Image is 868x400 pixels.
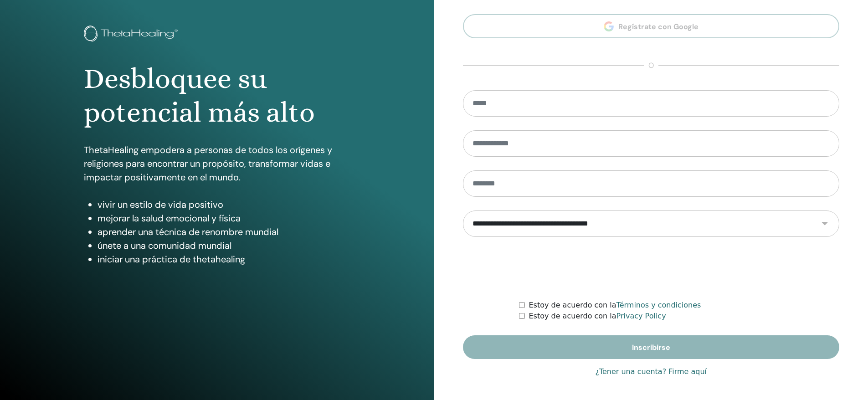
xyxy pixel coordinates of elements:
[98,211,350,225] li: mejorar la salud emocional y física
[644,60,658,71] span: o
[84,143,350,184] p: ThetaHealing empodera a personas de todos los orígenes y religiones para encontrar un propósito, ...
[616,312,666,320] a: Privacy Policy
[595,366,707,377] a: ¿Tener una cuenta? Firme aquí
[529,311,666,322] label: Estoy de acuerdo con la
[582,251,720,286] iframe: reCAPTCHA
[529,300,701,311] label: Estoy de acuerdo con la
[98,198,350,211] li: vivir un estilo de vida positivo
[84,62,350,130] h1: Desbloquee su potencial más alto
[616,301,701,309] a: Términos y condiciones
[98,225,350,239] li: aprender una técnica de renombre mundial
[98,252,350,266] li: iniciar una práctica de thetahealing
[98,239,350,252] li: únete a una comunidad mundial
